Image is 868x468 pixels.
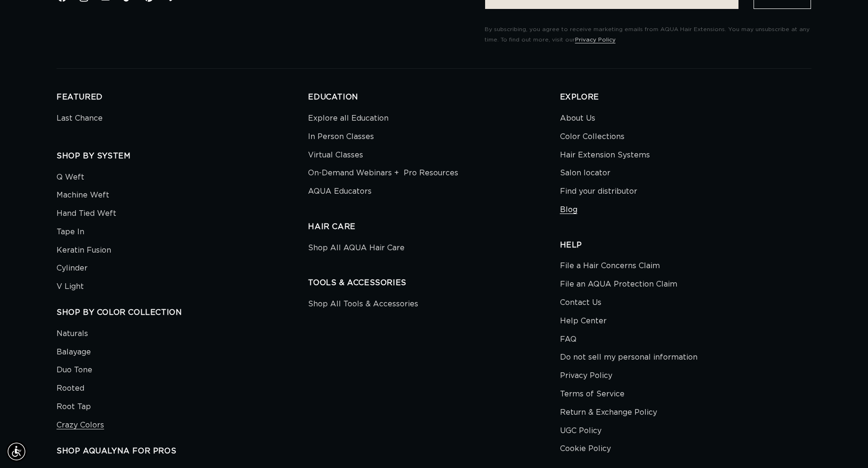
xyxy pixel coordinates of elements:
a: File an AQUA Protection Claim [560,275,677,294]
a: Privacy Policy [575,37,616,42]
a: In Person Classes [308,128,374,146]
h2: HELP [560,240,811,250]
a: Root Tap [57,398,91,416]
a: Return & Exchange Policy [560,403,657,422]
a: File a Hair Concerns Claim [560,259,660,275]
a: Explore all Education [308,112,389,128]
a: Balayage [57,343,91,361]
a: Terms of Service [560,385,625,403]
a: Hair Extension Systems [560,146,650,164]
a: Blog [560,201,577,219]
a: Virtual Classes [308,146,363,164]
a: Q Weft [57,171,84,187]
a: UGC Policy [560,422,601,440]
a: Hand Tied Weft [57,205,116,223]
a: About Us [560,112,595,128]
h2: TOOLS & ACCESSORIES [308,278,560,288]
a: Help Center [560,312,607,330]
a: Rooted [57,379,84,398]
iframe: Chat Widget [821,423,868,468]
h2: HAIR CARE [308,222,560,232]
a: Crazy Colors [57,416,104,435]
a: Naturals [57,327,88,343]
h2: SHOP BY SYSTEM [57,151,308,161]
a: Color Collections [560,128,625,146]
a: AQUA Educators [308,182,372,201]
a: Shop All AQUA Hair Care [308,241,405,257]
a: Cookie Policy [560,440,611,458]
a: Tape In [57,223,84,241]
a: Last Chance [57,112,103,128]
div: 聊天小组件 [821,423,868,468]
a: On-Demand Webinars + Pro Resources [308,164,458,182]
a: Cylinder [57,259,88,278]
h2: SHOP AQUALYNA FOR PROS [57,446,308,456]
h2: EXPLORE [560,92,811,102]
a: V Light [57,278,84,296]
h2: FEATURED [57,92,308,102]
a: Keratin Fusion [57,241,111,260]
a: Find your distributor [560,182,637,201]
a: FAQ [560,330,576,349]
h2: EDUCATION [308,92,560,102]
h2: SHOP BY COLOR COLLECTION [57,308,308,318]
a: Duo Tone [57,361,92,379]
a: Shop All Tools & Accessories [308,297,418,313]
a: Contact Us [560,294,601,312]
a: Machine Weft [57,186,109,205]
a: Do not sell my personal information [560,348,698,367]
a: Privacy Policy [560,367,612,385]
p: By subscribing, you agree to receive marketing emails from AQUA Hair Extensions. You may unsubscr... [485,25,811,45]
div: Accessibility Menu [6,441,27,462]
a: Salon locator [560,164,610,182]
